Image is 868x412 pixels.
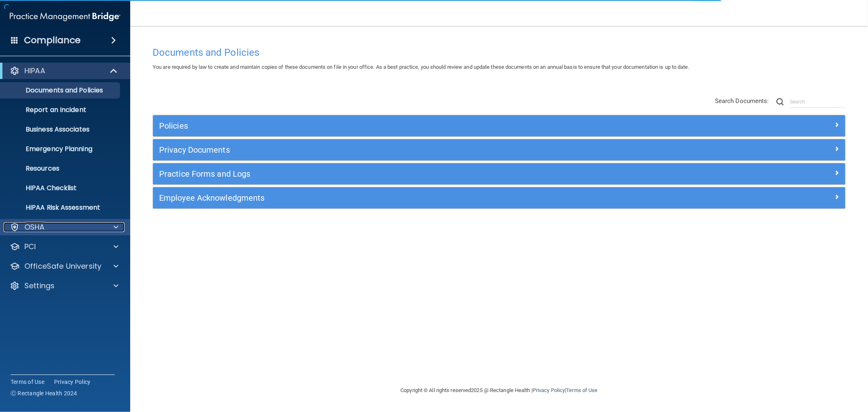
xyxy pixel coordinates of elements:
[159,193,666,202] h5: Employee Acknowledgments
[5,145,116,153] p: Emergency Planning
[153,64,689,70] span: You are required by law to create and maintain copies of these documents on file in your office. ...
[5,164,116,173] p: Resources
[566,387,597,393] a: Terms of Use
[533,387,565,393] a: Privacy Policy
[5,204,116,212] p: HIPAA Risk Assessment
[153,47,846,58] h4: Documents and Policies
[5,184,116,192] p: HIPAA Checklist
[715,97,769,105] span: Search Documents:
[11,389,77,397] span: Ⓒ Rectangle Health 2024
[159,169,666,178] h5: Practice Forms and Logs
[159,167,839,180] a: Practice Forms and Logs
[159,145,666,154] h5: Privacy Documents
[24,281,55,291] p: Settings
[24,66,45,76] p: HIPAA
[159,119,839,132] a: Policies
[5,106,116,114] p: Report an Incident
[24,261,101,271] p: OfficeSafe University
[351,377,648,403] div: Copyright © All rights reserved 2025 @ Rectangle Health | |
[10,9,120,25] img: PMB logo
[10,261,118,271] a: OfficeSafe University
[776,98,784,105] img: ic-search.3b580494.png
[24,222,45,232] p: OSHA
[159,121,666,130] h5: Policies
[10,242,118,252] a: PCI
[5,125,116,134] p: Business Associates
[159,191,839,204] a: Employee Acknowledgments
[10,66,118,76] a: HIPAA
[24,242,36,252] p: PCI
[24,35,81,46] h4: Compliance
[10,281,118,291] a: Settings
[790,96,846,108] input: Search
[728,355,858,387] iframe: Drift Widget Chat Controller
[10,222,118,232] a: OSHA
[11,378,44,386] a: Terms of Use
[5,86,116,94] p: Documents and Policies
[159,143,839,156] a: Privacy Documents
[54,378,91,386] a: Privacy Policy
